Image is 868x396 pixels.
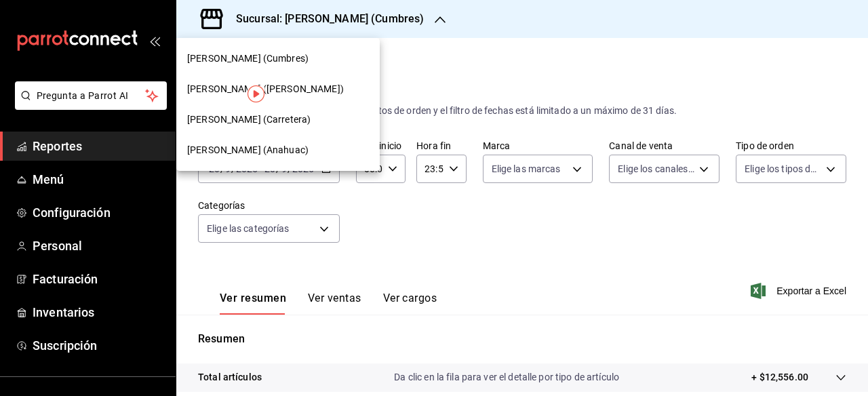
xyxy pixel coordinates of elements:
[176,104,380,135] div: [PERSON_NAME] (Carretera)
[187,113,311,127] span: [PERSON_NAME] (Carretera)
[248,85,264,102] img: Tooltip marker
[187,82,344,96] span: [PERSON_NAME] ([PERSON_NAME])
[187,143,309,157] span: [PERSON_NAME] (Anahuac)
[187,52,309,66] span: [PERSON_NAME] (Cumbres)
[176,135,380,165] div: [PERSON_NAME] (Anahuac)
[176,74,380,104] div: [PERSON_NAME] ([PERSON_NAME])
[176,43,380,74] div: [PERSON_NAME] (Cumbres)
